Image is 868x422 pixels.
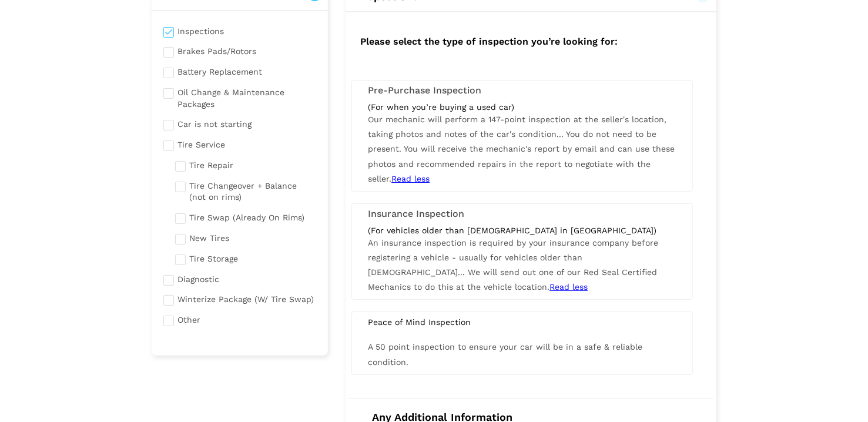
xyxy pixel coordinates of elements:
[368,209,676,219] h3: Insurance Inspection
[368,225,676,236] div: (For vehicles older than [DEMOGRAPHIC_DATA] in [GEOGRAPHIC_DATA])
[368,267,657,292] span: We will send out one of our Red Seal Certified Mechanics to do this at the vehicle location.
[368,129,675,183] span: You do not need to be present. You will receive the mechanic's report by email and can use these ...
[359,317,685,327] div: Peace of Mind Inspection
[368,238,658,292] span: An insurance inspection is required by your insurance company before registering a vehicle - usua...
[391,174,430,183] span: Read less
[368,115,675,183] span: Our mechanic will perform a 147-point inspection at the seller's location, taking photos and note...
[368,102,676,112] div: (For when you’re buying a used car)
[368,85,676,96] h3: Pre-Purchase Inspection
[549,282,588,292] span: Read less
[368,342,642,366] span: A 50 point inspection to ensure your car will be in a safe & reliable condition.
[348,24,713,56] h2: Please select the type of inspection you’re looking for:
